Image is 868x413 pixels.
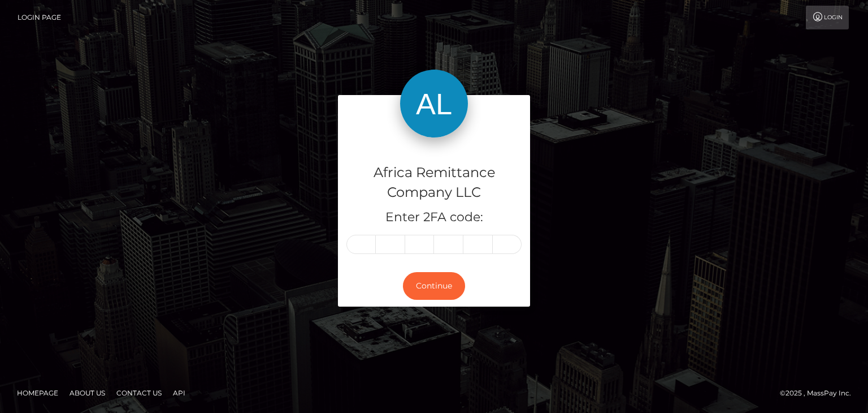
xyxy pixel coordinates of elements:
a: Homepage [12,384,63,402]
h5: Enter 2FA code: [346,209,522,226]
a: About Us [65,384,110,402]
a: API [168,384,190,402]
a: Login Page [18,6,61,29]
button: Continue [403,272,465,300]
a: Contact Us [112,384,166,402]
h4: Africa Remittance Company LLC [346,163,522,203]
a: Login [806,6,849,29]
img: Africa Remittance Company LLC [400,70,468,137]
div: © 2025 , MassPay Inc. [780,387,860,399]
